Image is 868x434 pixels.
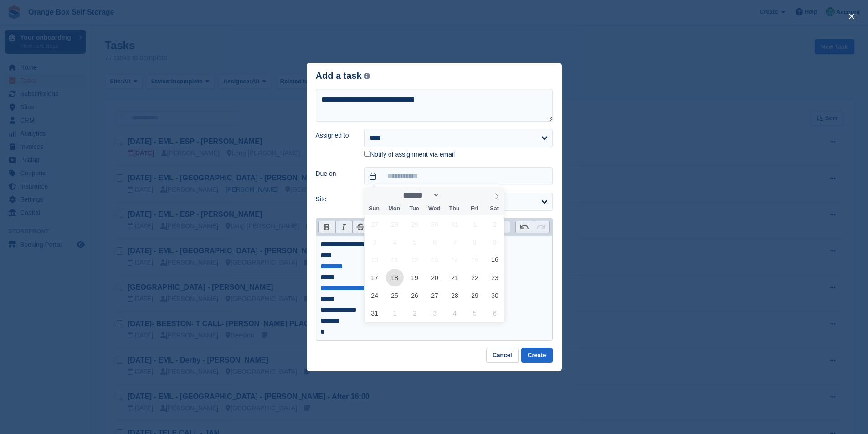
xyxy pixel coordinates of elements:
span: Thu [444,206,464,212]
span: August 18, 2025 [386,269,404,286]
span: August 15, 2025 [466,251,484,269]
label: Due on [316,169,354,179]
span: Wed [424,206,444,212]
img: icon-info-grey-7440780725fd019a000dd9b08b2336e03edf1995a4989e88bcd33f0948082b44.svg [364,73,370,79]
label: Notify of assignment via email [364,151,455,159]
span: August 22, 2025 [466,269,484,286]
span: September 4, 2025 [446,304,464,322]
span: August 2, 2025 [486,215,503,233]
span: July 29, 2025 [406,215,424,233]
span: August 29, 2025 [466,286,484,304]
button: Bold [319,221,336,233]
button: Create [521,348,552,363]
span: August 23, 2025 [486,269,503,286]
span: Fri [464,206,484,212]
select: Month [400,190,440,200]
button: Strikethrough [352,221,369,233]
span: Sat [484,206,504,212]
span: August 27, 2025 [426,286,444,304]
label: Site [316,194,354,204]
span: August 26, 2025 [406,286,424,304]
input: Year [440,190,468,200]
span: Sun [364,206,384,212]
button: close [844,9,859,24]
span: August 1, 2025 [466,215,484,233]
span: August 12, 2025 [406,251,424,269]
span: August 19, 2025 [406,269,424,286]
span: August 3, 2025 [366,233,384,251]
span: August 24, 2025 [366,286,384,304]
span: August 4, 2025 [386,233,404,251]
span: August 5, 2025 [406,233,424,251]
span: August 13, 2025 [426,251,444,269]
input: Notify of assignment via email [364,151,370,157]
span: August 20, 2025 [426,269,444,286]
span: September 6, 2025 [486,304,503,322]
span: August 14, 2025 [446,251,464,269]
span: August 10, 2025 [366,251,384,269]
span: July 31, 2025 [446,215,464,233]
span: August 28, 2025 [446,286,464,304]
button: Redo [533,221,550,233]
span: July 27, 2025 [366,215,384,233]
span: August 6, 2025 [426,233,444,251]
span: August 25, 2025 [386,286,404,304]
span: August 8, 2025 [466,233,484,251]
span: August 16, 2025 [486,251,503,269]
span: September 5, 2025 [466,304,484,322]
span: August 30, 2025 [486,286,503,304]
span: August 17, 2025 [366,269,384,286]
span: August 7, 2025 [446,233,464,251]
button: Undo [516,221,533,233]
span: September 1, 2025 [386,304,404,322]
label: Assigned to [316,131,354,140]
span: Mon [384,206,404,212]
div: Add a task [316,71,370,81]
span: September 2, 2025 [406,304,424,322]
button: Italic [335,221,352,233]
span: August 9, 2025 [486,233,503,251]
span: August 21, 2025 [446,269,464,286]
span: September 3, 2025 [426,304,444,322]
button: Cancel [486,348,519,363]
span: Tue [404,206,424,212]
span: July 30, 2025 [426,215,444,233]
span: July 28, 2025 [386,215,404,233]
span: August 11, 2025 [386,251,404,269]
span: August 31, 2025 [366,304,384,322]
